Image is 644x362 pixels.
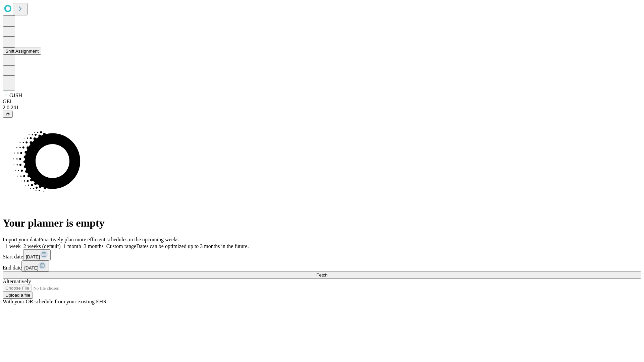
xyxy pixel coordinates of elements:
[3,279,31,284] span: Alternatively
[84,243,104,249] span: 3 months
[23,243,61,249] span: 2 weeks (default)
[63,243,81,249] span: 1 month
[3,299,107,304] span: With your OR schedule from your existing EHR
[23,249,51,260] button: [DATE]
[136,243,249,249] span: Dates can be optimized up to 3 months in the future.
[3,249,641,260] div: Start date
[106,243,136,249] span: Custom range
[5,243,21,249] span: 1 week
[3,260,641,271] div: End date
[3,48,41,55] button: Shift Assignment
[3,105,641,111] div: 2.0.241
[3,217,641,229] h1: Your planner is empty
[21,260,49,271] button: [DATE]
[26,254,40,259] span: [DATE]
[9,93,22,98] span: GJSH
[3,292,33,299] button: Upload a file
[3,111,13,118] button: @
[3,99,641,105] div: GEI
[24,265,38,270] span: [DATE]
[3,271,641,279] button: Fetch
[3,237,39,242] span: Import your data
[39,237,180,242] span: Proactively plan more efficient schedules in the upcoming weeks.
[316,273,327,278] span: Fetch
[5,112,10,117] span: @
